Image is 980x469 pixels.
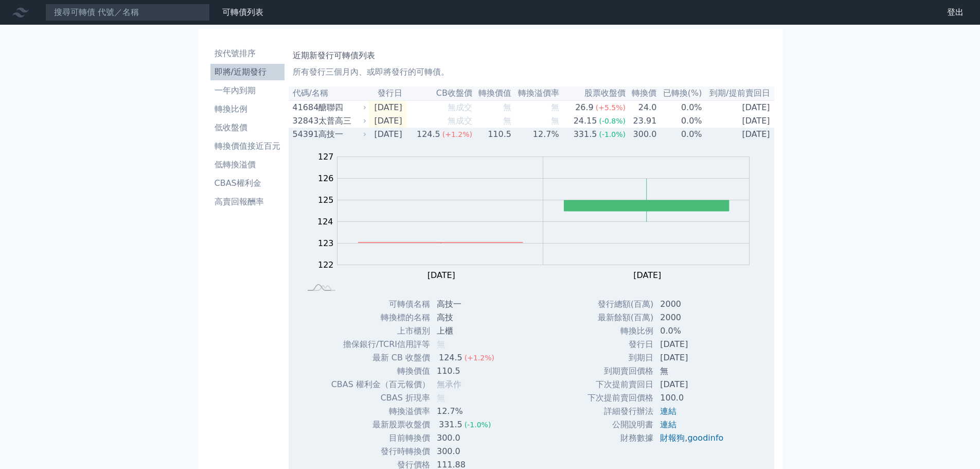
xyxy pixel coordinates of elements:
td: [DATE] [703,100,774,114]
td: 上櫃 [431,324,503,338]
div: 331.5 [572,128,599,141]
span: 無承作 [437,379,461,389]
tspan: 126 [318,173,334,183]
th: 發行日 [369,86,406,100]
li: CBAS權利金 [210,177,284,189]
td: 下次提前賣回日 [587,378,654,391]
td: 100.0 [654,391,732,405]
td: 下次提前賣回價格 [587,391,654,405]
a: 高賣回報酬率 [210,194,284,210]
p: 所有發行三個月內、或即將發行的可轉債。 [293,66,770,78]
li: 按代號排序 [210,47,284,60]
span: 無 [551,102,559,112]
td: 擔保銀行/TCRI信用評等 [331,338,431,351]
div: 太普高三 [318,115,365,127]
li: 轉換價值接近百元 [210,140,284,152]
span: (-1.0%) [465,421,491,429]
a: goodinfo [687,433,723,443]
td: 23.91 [626,114,657,128]
li: 一年內到期 [210,84,284,97]
td: 轉換標的名稱 [331,311,431,324]
tspan: 127 [318,152,334,162]
span: 無 [503,116,511,126]
div: 124.5 [437,352,465,364]
td: [DATE] [654,378,732,391]
th: 轉換價值 [473,86,512,100]
tspan: 123 [318,238,334,248]
span: 無成交 [448,116,472,126]
g: Series [358,179,729,244]
td: 高技 [431,311,503,324]
td: 12.7% [512,128,560,141]
td: 300.0 [431,445,503,458]
a: 低收盤價 [210,119,284,136]
td: 詳細發行辦法 [587,405,654,418]
span: 無 [437,339,445,349]
th: 轉換價 [626,86,657,100]
a: 低轉換溢價 [210,157,284,173]
span: (+1.2%) [465,354,494,362]
a: CBAS權利金 [210,175,284,192]
td: CBAS 折現率 [331,391,431,405]
div: 331.5 [437,419,465,431]
h1: 近期新發行可轉債列表 [293,49,770,62]
tspan: [DATE] [633,270,661,280]
th: 已轉換(%) [657,86,702,100]
td: 12.7% [431,405,503,418]
td: 高技一 [431,298,503,311]
td: 2000 [654,298,732,311]
a: 即將/近期發行 [210,64,284,80]
a: 轉換比例 [210,101,284,117]
g: Chart [312,152,765,280]
span: 無 [437,393,445,403]
td: 24.0 [626,100,657,114]
div: 醣聯四 [318,101,365,114]
td: 0.0% [657,128,702,141]
a: 登出 [939,4,972,21]
li: 高賣回報酬率 [210,196,284,208]
a: 一年內到期 [210,82,284,99]
td: [DATE] [369,100,406,114]
td: 轉換價值 [331,364,431,378]
td: 110.5 [473,128,512,141]
td: 最新股票收盤價 [331,418,431,431]
td: 到期日 [587,351,654,364]
td: 到期賣回價格 [587,364,654,378]
td: 無 [654,364,732,378]
div: 26.9 [573,101,596,114]
td: CBAS 權利金（百元報價） [331,378,431,391]
td: 上市櫃別 [331,324,431,338]
span: (+1.2%) [442,130,472,138]
td: 最新餘額(百萬) [587,311,654,324]
th: 代碼/名稱 [289,86,369,100]
div: 高技一 [318,128,365,141]
div: 54391 [293,128,316,141]
td: 轉換比例 [587,324,654,338]
span: 無 [551,116,559,126]
span: (+5.5%) [596,103,626,112]
td: [DATE] [703,114,774,128]
div: 24.15 [572,115,599,127]
li: 低轉換溢價 [210,159,284,171]
td: 發行時轉換價 [331,445,431,458]
a: 連結 [660,406,676,416]
span: 無 [503,102,511,112]
td: 發行總額(百萬) [587,298,654,311]
td: 目前轉換價 [331,431,431,445]
li: 低收盤價 [210,121,284,134]
tspan: [DATE] [427,270,455,280]
td: 0.0% [657,114,702,128]
td: [DATE] [369,114,406,128]
td: 可轉債名稱 [331,298,431,311]
input: 搜尋可轉債 代號／名稱 [45,4,210,21]
tspan: 124 [317,217,333,227]
a: 連結 [660,420,676,429]
td: [DATE] [654,351,732,364]
span: 無成交 [448,102,472,112]
span: (-1.0%) [599,130,626,138]
div: 32843 [293,115,316,127]
td: [DATE] [703,128,774,141]
td: , [654,431,732,445]
a: 可轉債列表 [222,7,263,17]
td: 0.0% [654,324,732,338]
